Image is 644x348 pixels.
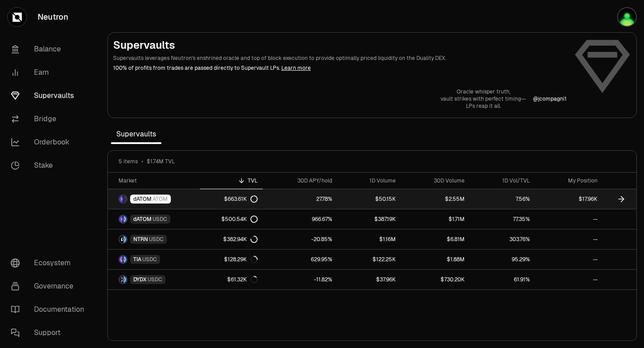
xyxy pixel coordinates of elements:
img: USDC Logo [123,216,127,223]
a: Ecosystem [4,251,97,275]
a: 77.35% [470,209,535,229]
a: $1.16M [338,229,401,249]
a: Governance [4,275,97,298]
a: -- [535,209,603,229]
a: $1.88M [401,250,470,269]
a: $663.61K [200,189,263,209]
a: Orderbook [4,131,97,154]
span: USDC [153,216,167,223]
span: dATOM [133,195,152,203]
a: $6.81M [401,229,470,249]
div: My Position [541,177,597,184]
a: Supervaults [4,84,97,107]
a: Oracle whisper truth,vault strikes with perfect timing—LPs reap it all. [441,88,526,110]
img: dATOM Logo [119,195,123,203]
img: ATOM Logo [123,195,127,203]
a: 27.78% [263,189,338,209]
div: $128.29K [224,256,258,263]
a: TIA LogoUSDC LogoTIAUSDC [108,250,200,269]
img: LEDGER DJAMEL [617,7,637,27]
span: 5 items [119,158,138,165]
div: Market [119,177,195,184]
p: 100% of profits from trades are passed directly to Supervault LPs. [113,64,567,72]
span: NTRN [133,236,148,243]
div: 30D APY/hold [268,177,332,184]
div: $500.54K [221,216,258,223]
a: $61.32K [200,270,263,289]
a: -20.85% [263,229,338,249]
a: $128.29K [200,250,263,269]
a: -11.82% [263,270,338,289]
div: $382.94K [223,236,258,243]
a: 61.91% [470,270,535,289]
span: dATOM [133,216,152,223]
div: $663.61K [224,195,258,203]
a: Bridge [4,107,97,131]
div: 1D Volume [343,177,395,184]
a: $50.15K [338,189,401,209]
div: 30D Volume [407,177,465,184]
img: USDC Logo [123,256,127,263]
p: Oracle whisper truth, [441,88,526,95]
h2: Supervaults [113,38,567,52]
a: 966.67% [263,209,338,229]
a: dATOM LogoUSDC LogodATOMUSDC [108,209,200,229]
div: 1D Vol/TVL [475,177,530,184]
a: -- [535,229,603,249]
div: $61.32K [227,276,258,283]
img: USDC Logo [123,276,127,283]
span: TIA [133,256,141,263]
a: Balance [4,38,97,61]
a: Documentation [4,298,97,321]
a: DYDX LogoUSDC LogoDYDXUSDC [108,270,200,289]
p: @ jcompagni1 [533,95,567,102]
span: USDC [149,236,164,243]
p: Supervaults leverages Neutron's enshrined oracle and top of block execution to provide optimally ... [113,54,567,62]
a: $1.71M [401,209,470,229]
a: $387.19K [338,209,401,229]
a: -- [535,270,603,289]
a: $17.96K [535,189,603,209]
a: Support [4,321,97,344]
p: vault strikes with perfect timing— [441,95,526,102]
a: dATOM LogoATOM LogodATOMATOM [108,189,200,209]
span: USDC [148,276,162,283]
img: USDC Logo [123,236,127,243]
a: $37.96K [338,270,401,289]
a: $500.54K [200,209,263,229]
img: NTRN Logo [119,236,123,243]
div: TVL [205,177,258,184]
a: Learn more [281,64,311,72]
a: -- [535,250,603,269]
img: dATOM Logo [119,216,123,223]
a: 629.95% [263,250,338,269]
a: $382.94K [200,229,263,249]
a: 7.56% [470,189,535,209]
a: @jcompagni1 [533,95,567,102]
a: Stake [4,154,97,177]
img: TIA Logo [119,256,123,263]
span: ATOM [153,195,168,203]
a: 303.76% [470,229,535,249]
span: Supervaults [111,125,161,143]
a: $122.25K [338,250,401,269]
a: Earn [4,61,97,84]
span: $1.74M TVL [147,158,175,165]
p: LPs reap it all. [441,102,526,110]
a: 95.29% [470,250,535,269]
a: $730.20K [401,270,470,289]
a: $2.55M [401,189,470,209]
span: DYDX [133,276,147,283]
img: DYDX Logo [119,276,123,283]
span: USDC [142,256,157,263]
a: NTRN LogoUSDC LogoNTRNUSDC [108,229,200,249]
